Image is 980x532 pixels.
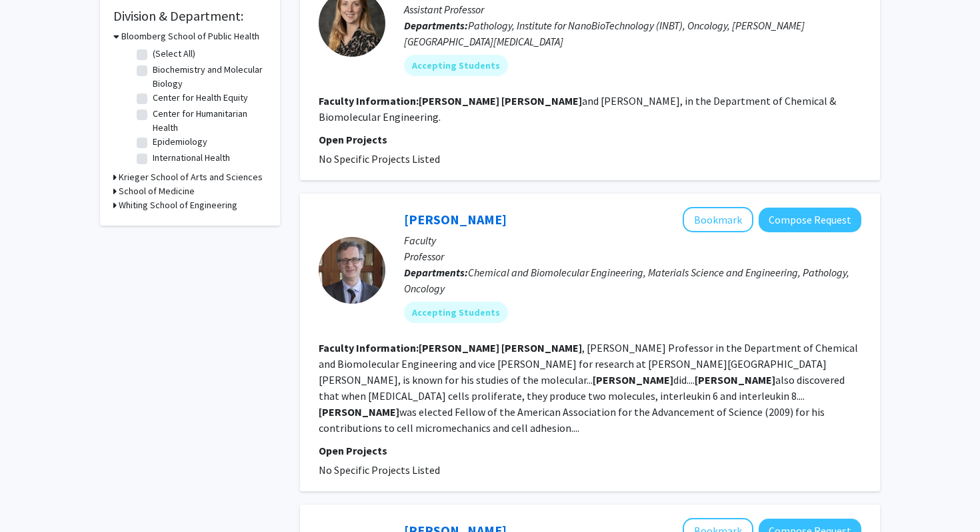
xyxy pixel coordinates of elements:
[153,47,195,61] label: (Select All)
[404,232,861,248] p: Faculty
[419,341,499,354] b: [PERSON_NAME]
[319,405,399,419] b: [PERSON_NAME]
[404,302,508,323] mat-chip: Accepting Students
[319,341,419,354] b: Faculty Information:
[153,135,207,149] label: Epidemiology
[119,170,263,184] h3: Krieger School of Arts and Sciences
[404,248,861,264] p: Professor
[759,208,861,232] button: Compose Request to Denis Wirtz
[153,63,263,91] label: Biochemistry and Molecular Biology
[10,472,57,522] iframe: Chat
[501,341,582,354] b: [PERSON_NAME]
[319,152,440,166] span: No Specific Projects Listed
[419,94,499,107] b: [PERSON_NAME]
[121,29,259,43] h3: Bloomberg School of Public Health
[404,1,861,17] p: Assistant Professor
[404,19,468,32] b: Departments:
[593,373,673,386] b: [PERSON_NAME]
[695,373,775,386] b: [PERSON_NAME]
[119,198,237,212] h3: Whiting School of Engineering
[404,266,849,295] span: Chemical and Biomolecular Engineering, Materials Science and Engineering, Pathology, Oncology
[319,341,858,435] fg-read-more: , [PERSON_NAME] Professor in the Department of Chemical and Biomolecular Engineering and vice [PE...
[153,151,230,165] label: International Health
[404,266,468,279] b: Departments:
[319,94,419,107] b: Faculty Information:
[319,443,861,459] p: Open Projects
[319,463,440,477] span: No Specific Projects Listed
[319,94,836,123] fg-read-more: and [PERSON_NAME], in the Department of Chemical & Biomolecular Engineering.
[119,184,195,198] h3: School of Medicine
[404,19,805,48] span: Pathology, Institute for NanoBioTechnology (INBT), Oncology, [PERSON_NAME][GEOGRAPHIC_DATA][MEDIC...
[153,91,248,105] label: Center for Health Equity
[501,94,582,107] b: [PERSON_NAME]
[113,8,267,24] h2: Division & Department:
[404,211,507,228] a: [PERSON_NAME]
[319,131,861,148] p: Open Projects
[683,207,753,232] button: Add Denis Wirtz to Bookmarks
[404,55,508,76] mat-chip: Accepting Students
[153,107,263,135] label: Center for Humanitarian Health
